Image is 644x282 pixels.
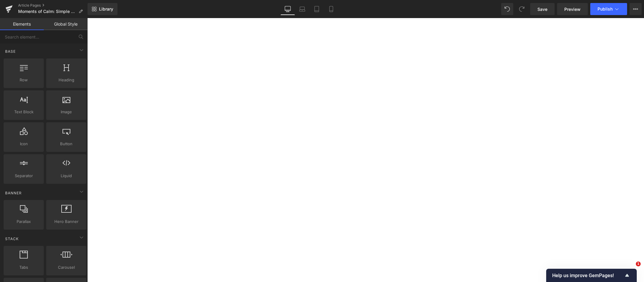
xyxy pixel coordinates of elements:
a: Laptop [295,3,309,15]
a: Global Style [44,18,88,30]
span: Banner [5,190,22,196]
button: More [630,3,642,15]
span: Preview [564,6,581,12]
iframe: Intercom live chat [623,262,638,276]
span: Icon [5,141,42,147]
span: Help us improve GemPages! [552,273,623,278]
span: Heading [48,77,85,83]
span: 1 [636,262,641,266]
a: Article Pages [18,3,88,8]
span: Button [48,141,85,147]
span: Save [537,6,547,12]
span: Text Block [5,109,42,115]
span: Image [48,109,85,115]
span: Tabs [5,264,42,271]
a: Mobile [324,3,338,15]
a: Tablet [309,3,324,15]
a: Preview [557,3,588,15]
span: Stack [5,236,19,242]
button: Publish [590,3,627,15]
span: Library [99,6,113,12]
span: Hero Banner [48,218,85,225]
span: Liquid [48,173,85,179]
span: Separator [5,173,42,179]
button: Redo [516,3,528,15]
button: Show survey - Help us improve GemPages! [552,272,631,279]
span: Parallax [5,218,42,225]
span: Base [5,49,16,54]
a: Desktop [280,3,295,15]
span: Row [5,77,42,83]
button: Undo [501,3,513,15]
span: Carousel [48,264,85,271]
span: Moments of Calm: Simple Self-Care Rituals for World Mental Health Day [18,9,76,14]
span: Publish [598,7,613,11]
a: New Library [88,3,117,15]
